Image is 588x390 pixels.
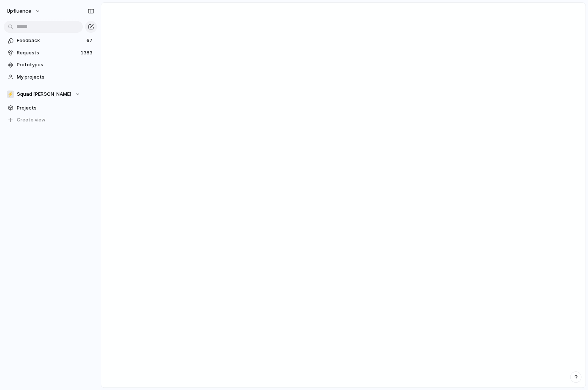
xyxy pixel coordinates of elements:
div: ⚡ [7,91,14,98]
span: Squad [PERSON_NAME] [17,91,71,98]
button: Create view [4,114,97,126]
span: Upfluence [7,7,31,15]
a: Requests1383 [4,47,97,58]
span: Requests [17,49,78,57]
span: Projects [17,104,94,112]
span: Prototypes [17,61,94,69]
span: My projects [17,73,94,81]
span: 67 [87,37,94,44]
a: My projects [4,72,97,83]
button: Upfluence [3,5,44,17]
span: Create view [17,116,45,124]
a: Feedback67 [4,35,97,46]
a: Projects [4,102,97,114]
span: 1383 [81,49,94,57]
span: Feedback [17,37,84,44]
a: Prototypes [4,59,97,70]
button: ⚡Squad [PERSON_NAME] [4,89,97,100]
